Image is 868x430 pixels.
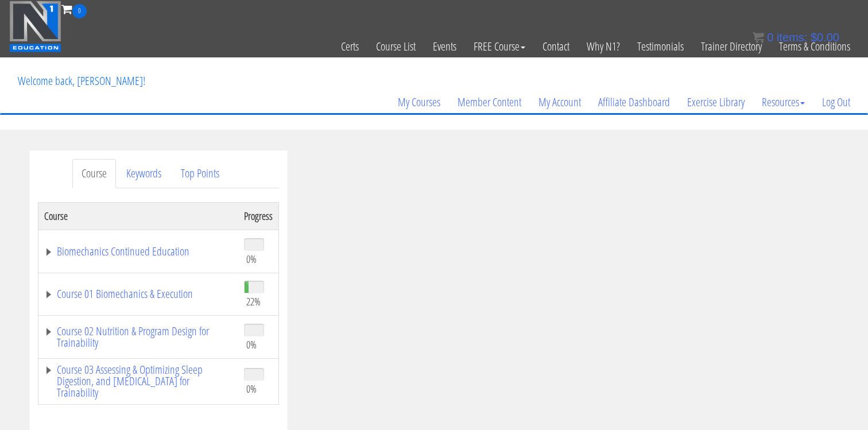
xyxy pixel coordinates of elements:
th: Progress [238,202,279,230]
a: 0 items: $0.00 [753,31,839,44]
span: items: [777,31,807,44]
a: Trainer Directory [692,18,770,75]
a: Certs [332,18,367,75]
a: Affiliate Dashboard [590,75,679,130]
span: 0 [767,31,773,44]
a: Events [424,18,465,75]
a: Course 01 Biomechanics & Execution [44,288,232,300]
p: Welcome back, [PERSON_NAME]! [9,58,154,104]
a: Course [72,159,116,188]
bdi: 0.00 [811,31,839,44]
span: 0% [246,338,257,351]
a: Testimonials [629,18,692,75]
a: My Courses [389,75,449,130]
a: Member Content [449,75,530,130]
span: 0% [246,382,257,395]
a: Exercise Library [679,75,753,130]
a: FREE Course [465,18,534,75]
a: Course 03 Assessing & Optimizing Sleep Digestion, and [MEDICAL_DATA] for Trainability [44,364,232,398]
a: My Account [530,75,590,130]
a: 0 [61,1,87,17]
a: Course 02 Nutrition & Program Design for Trainability [44,326,232,348]
a: Log Out [813,75,859,130]
a: Biomechanics Continued Education [44,246,232,257]
img: n1-education [9,1,61,52]
a: Top Points [172,159,228,188]
a: Why N1? [578,18,629,75]
a: Contact [534,18,578,75]
a: Terms & Conditions [770,18,859,75]
span: 0 [72,4,87,18]
th: Course [38,202,239,230]
a: Resources [753,75,813,130]
span: 22% [246,295,261,308]
a: Keywords [117,159,170,188]
span: $ [811,31,817,44]
a: Course List [367,18,424,75]
span: 0% [246,253,257,265]
img: icon11.png [753,32,764,43]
